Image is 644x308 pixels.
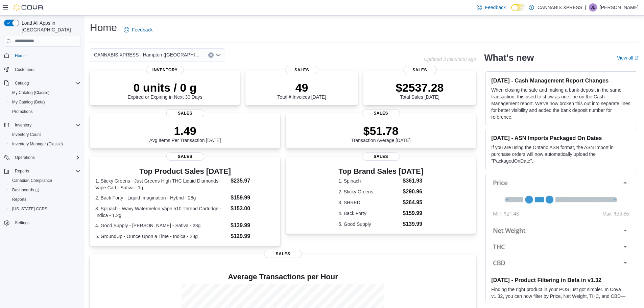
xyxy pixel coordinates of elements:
dt: 4. Good Supply - [PERSON_NAME] - Sativa - 28g [95,222,228,229]
button: [US_STATE] CCRS [7,204,83,214]
dt: 1. Sticky Greens - Just Greens High THC Liquid Diamonds Vape Cart - Sativa - 1g [95,177,228,191]
dt: 4. Back Forty [338,210,400,217]
p: 49 [277,81,326,94]
a: Dashboards [7,185,83,195]
div: Jodi LeBlanc [589,3,597,11]
div: Total # Invoices [DATE] [277,81,326,100]
span: JL [591,3,595,11]
span: Sales [264,250,302,258]
dd: $139.99 [403,220,423,228]
span: Promotions [12,109,33,114]
button: Reports [12,167,32,175]
button: My Catalog (Classic) [7,88,83,97]
button: Inventory Manager (Classic) [7,139,83,149]
span: My Catalog (Beta) [12,99,45,105]
span: Canadian Compliance [12,178,52,183]
h3: Top Brand Sales [DATE] [338,167,423,175]
p: 1.49 [149,124,221,138]
dd: $361.93 [403,177,423,185]
h4: Average Transactions per Hour [95,273,471,281]
button: My Catalog (Beta) [7,97,83,107]
h1: Home [90,21,117,34]
span: Settings [12,218,80,227]
dt: 2. Sticky Greens [338,188,400,195]
button: Promotions [7,107,83,116]
a: Settings [12,219,32,227]
span: Catalog [15,80,29,86]
h3: [DATE] - ASN Imports Packaged On Dates [491,135,631,141]
span: Inventory [12,121,80,129]
span: Operations [15,155,35,160]
button: Open list of options [216,52,221,58]
span: Customers [15,67,34,72]
span: Dashboards [9,186,80,194]
span: Sales [285,66,319,74]
span: Home [15,53,26,58]
span: My Catalog (Classic) [12,90,50,95]
img: Cova [14,4,44,11]
span: Inventory Manager (Classic) [9,140,80,148]
span: Inventory Count [9,131,80,139]
span: Sales [362,109,400,117]
a: Customers [12,66,37,74]
dt: 5. GroundUp - Ounce Upon a Time - Indica - 28g [95,233,228,240]
p: If you are using the Ontario ASN format, the ASN Import in purchase orders will now automatically... [491,144,631,164]
span: Canadian Compliance [9,176,80,185]
span: Sales [403,66,437,74]
button: Inventory [12,121,34,129]
dd: $235.97 [231,177,275,185]
div: Avg Items Per Transaction [DATE] [149,124,221,143]
p: $2537.28 [396,81,444,94]
button: Reports [7,195,83,204]
button: Clear input [208,52,214,58]
span: Reports [9,195,80,204]
dt: 3. Spinach - Wavy Watermelon Vape 510 Thread Cartridge - Indica - 1.2g [95,205,228,219]
span: Feedback [132,26,152,33]
span: Sales [166,152,204,161]
span: Inventory [146,66,184,74]
button: Settings [1,218,83,228]
button: Inventory [1,120,83,130]
p: $51.78 [351,124,411,138]
p: When closing the safe and making a bank deposit in the same transaction, this used to show as one... [491,87,631,120]
button: Home [1,51,83,61]
span: Inventory Manager (Classic) [12,141,63,147]
span: Promotions [9,108,80,116]
span: My Catalog (Classic) [9,89,80,97]
div: Total Sales [DATE] [396,81,444,100]
dd: $153.00 [231,205,275,213]
span: Reports [15,168,29,174]
svg: External link [635,56,639,60]
span: Sales [362,152,400,161]
span: Operations [12,153,80,162]
p: CANNABIS XPRESS [538,3,582,11]
span: Catalog [12,79,80,87]
a: Feedback [474,1,508,14]
dt: 1. Spinach [338,177,400,184]
a: Home [12,52,28,60]
dd: $139.99 [231,221,275,230]
h3: Top Product Sales [DATE] [95,167,275,175]
button: Canadian Compliance [7,176,83,185]
dt: 5. Good Supply [338,221,400,228]
a: View allExternal link [617,55,639,61]
span: Feedback [485,4,505,11]
a: Inventory Manager (Classic) [9,140,66,148]
span: Reports [12,197,26,202]
span: CANNABIS XPRESS - Hampton ([GEOGRAPHIC_DATA]) [94,51,201,59]
h3: [DATE] - Product Filtering in Beta in v1.32 [491,277,631,283]
span: Inventory [15,122,31,128]
dd: $290.96 [403,188,423,196]
span: Inventory Count [12,132,41,137]
input: Dark Mode [511,4,525,11]
span: Reports [12,167,80,175]
span: Settings [15,220,29,226]
button: Catalog [1,78,83,88]
div: Expired or Expiring in Next 30 Days [128,81,202,100]
h3: [DATE] - Cash Management Report Changes [491,77,631,84]
a: [US_STATE] CCRS [9,205,50,213]
a: Dashboards [9,186,42,194]
button: Operations [1,153,83,162]
a: Canadian Compliance [9,176,55,185]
